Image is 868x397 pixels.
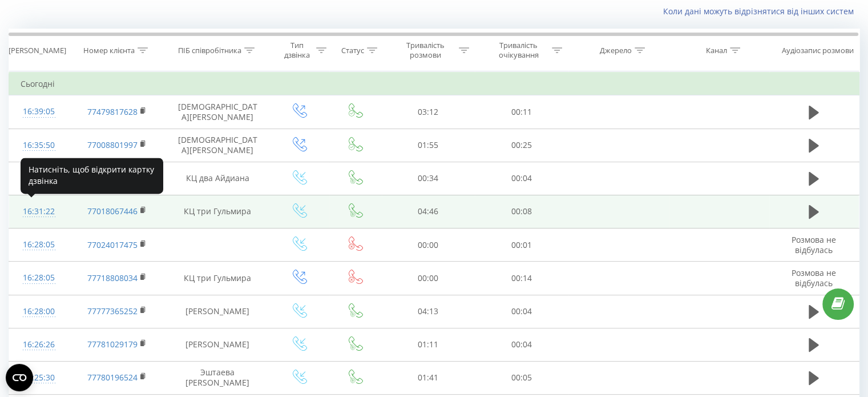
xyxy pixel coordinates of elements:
[165,195,270,228] td: КЦ три Гульмира
[475,328,568,361] td: 00:04
[87,372,138,383] a: 77780196524
[382,95,475,129] td: 03:12
[21,158,163,194] div: Натисніть, щоб відкрити картку дзвінка
[21,267,57,289] div: 16:28:05
[165,262,270,295] td: КЦ три Гульмира
[382,328,475,361] td: 01:11
[87,206,138,216] a: 77018067446
[341,46,364,55] div: Статус
[21,300,57,323] div: 16:28:00
[475,228,568,262] td: 00:01
[165,162,270,195] td: КЦ два Айдиана
[83,46,135,55] div: Номер клієнта
[706,46,727,55] div: Канал
[475,162,568,195] td: 00:04
[782,46,854,55] div: Аудіозапис розмови
[475,262,568,295] td: 00:14
[87,339,138,350] a: 77781029179
[475,361,568,394] td: 00:05
[165,361,270,394] td: Эштаева [PERSON_NAME]
[21,234,57,256] div: 16:28:05
[382,262,475,295] td: 00:00
[663,6,859,17] a: Коли дані можуть відрізнятися вiд інших систем
[382,195,475,228] td: 04:46
[475,195,568,228] td: 00:08
[21,367,57,389] div: 16:25:30
[21,134,57,157] div: 16:35:50
[21,334,57,356] div: 16:26:26
[382,361,475,394] td: 01:41
[87,239,138,250] a: 77024017475
[475,295,568,328] td: 00:04
[87,106,138,117] a: 77479817628
[21,200,57,223] div: 16:31:22
[165,295,270,328] td: [PERSON_NAME]
[382,228,475,262] td: 00:00
[792,267,836,288] span: Розмова не відбулась
[6,364,33,391] button: Open CMP widget
[382,295,475,328] td: 04:13
[792,234,836,255] span: Розмова не відбулась
[475,129,568,162] td: 00:25
[87,139,138,150] a: 77008801997
[9,46,66,55] div: [PERSON_NAME]
[87,306,138,316] a: 77777365252
[395,41,456,60] div: Тривалість розмови
[165,129,270,162] td: [DEMOGRAPHIC_DATA][PERSON_NAME]
[382,162,475,195] td: 00:34
[9,73,859,95] td: Сьогодні
[178,46,241,55] div: ПІБ співробітника
[280,41,314,60] div: Тип дзвінка
[165,95,270,129] td: [DEMOGRAPHIC_DATA][PERSON_NAME]
[600,46,632,55] div: Джерело
[488,41,549,60] div: Тривалість очікування
[165,328,270,361] td: [PERSON_NAME]
[21,101,57,123] div: 16:39:05
[382,129,475,162] td: 01:55
[87,272,138,283] a: 77718808034
[475,95,568,129] td: 00:11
